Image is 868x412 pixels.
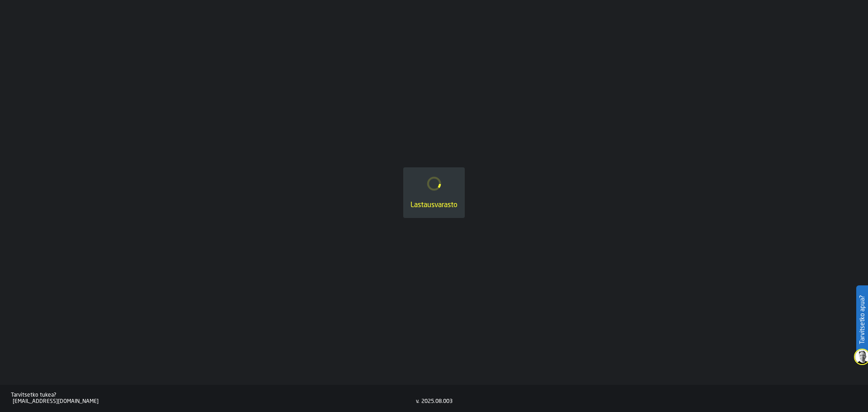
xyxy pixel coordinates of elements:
[857,286,867,353] label: Tarvitsetko apua?
[13,398,416,405] div: [EMAIL_ADDRESS][DOMAIN_NAME]
[11,392,416,405] a: Tarvitsetko tukea?[EMAIL_ADDRESS][DOMAIN_NAME]
[11,392,416,398] div: Tarvitsetko tukea?
[421,398,453,405] div: 2025.08.003
[410,200,458,211] div: Lastausvarasto
[416,398,420,405] div: v.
